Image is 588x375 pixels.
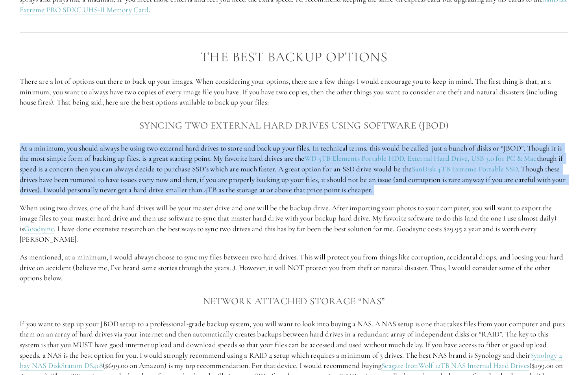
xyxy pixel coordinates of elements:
p: When using two drives, one of the hard drives will be your master drive and one will be the backu... [20,203,568,244]
h2: The Best Backup Options [20,50,568,65]
a: Seagate IronWolf 12TB NAS Internal Hard Drives [381,361,529,371]
p: There are a lot of options out there to back up your images. When considering your options, there... [20,76,568,108]
a: WD 5TB Elements Portable HDD, External Hard Drive, USB 3.0 for PC & Mac [304,154,537,164]
p: As mentioned, at a minimum, I would always choose to sync my files between two hard drives. This ... [20,252,568,283]
p: At a minimum, you should always be using two external hard drives to store and back up your files... [20,143,568,195]
h3: Network Attached Storage “NAS” [20,293,568,309]
a: Goodsync [24,224,54,234]
a: SanDisk 4TB Extreme Portable SSD [412,164,518,174]
a: Synology 4 bay NAS DiskStation DS418 [20,351,564,371]
h3: Syncing two external hard drives using software (JBOD) [20,118,568,133]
